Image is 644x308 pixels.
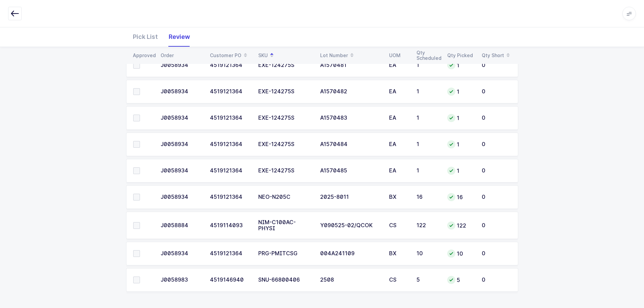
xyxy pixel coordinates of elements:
div: EA [389,168,408,174]
div: 1 [447,167,474,175]
div: J0058884 [161,222,202,229]
div: 5 [447,276,474,284]
div: 16 [447,193,474,201]
div: EXE-124275S [258,141,312,147]
div: 0 [482,194,511,200]
div: 0 [482,89,511,95]
div: Review [163,27,195,47]
div: EXE-124275S [258,89,312,95]
div: 4519121364 [210,62,250,68]
div: UOM [389,53,408,58]
div: Lot Number [320,50,381,61]
div: Qty Short [482,50,514,61]
div: 4519121364 [210,168,250,174]
div: J0058934 [161,141,202,147]
div: 4519121364 [210,115,250,121]
div: 1 [447,114,474,122]
div: J0058934 [161,194,202,200]
div: SNU-66800406 [258,277,312,283]
div: 0 [482,115,511,121]
div: 122 [416,222,439,229]
div: 1 [447,140,474,148]
div: 4519146940 [210,277,250,283]
div: 4519121364 [210,251,250,257]
div: EXE-124275S [258,62,312,68]
div: A1570482 [320,89,381,95]
div: 0 [482,141,511,147]
div: J0058934 [161,89,202,95]
div: 122 [447,221,474,230]
div: EA [389,62,408,68]
div: Qty Picked [447,53,474,58]
div: A1570484 [320,141,381,147]
div: EA [389,141,408,147]
div: J0058934 [161,168,202,174]
div: NEO-N205C [258,194,312,200]
div: 1 [447,88,474,96]
div: 1 [416,115,439,121]
div: 5 [416,277,439,283]
div: CS [389,222,408,229]
div: SKU [258,50,312,61]
div: 1 [416,168,439,174]
div: 1 [416,141,439,147]
div: PRG-PMITCSG [258,251,312,257]
div: 0 [482,62,511,68]
div: EXE-124275S [258,115,312,121]
div: EXE-124275S [258,168,312,174]
div: Qty Scheduled [416,50,439,61]
div: 004A241109 [320,251,381,257]
div: Pick List [127,27,163,47]
div: A1570481 [320,62,381,68]
div: 4519121364 [210,194,250,200]
div: A1570485 [320,168,381,174]
div: Approved [133,53,152,58]
div: CS [389,277,408,283]
div: Customer PO [210,50,250,61]
div: J0058934 [161,115,202,121]
div: Order [161,53,202,58]
div: EA [389,89,408,95]
div: 2508 [320,277,381,283]
div: BX [389,194,408,200]
div: 1 [416,62,439,68]
div: 1 [416,89,439,95]
div: 1 [447,61,474,69]
div: Y090525-02/QCOK [320,222,381,229]
div: 4519121364 [210,89,250,95]
div: EA [389,115,408,121]
div: 0 [482,222,511,229]
div: A1570483 [320,115,381,121]
div: 0 [482,251,511,257]
div: BX [389,251,408,257]
div: NIM-C100AC-PHYSI [258,219,312,232]
div: 10 [416,251,439,257]
div: J0058934 [161,251,202,257]
div: 16 [416,194,439,200]
div: 10 [447,250,474,258]
div: 2025-8011 [320,194,381,200]
div: 0 [482,168,511,174]
div: 4519114093 [210,222,250,229]
div: J0058983 [161,277,202,283]
div: 4519121364 [210,141,250,147]
div: J0058934 [161,62,202,68]
div: 0 [482,277,511,283]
